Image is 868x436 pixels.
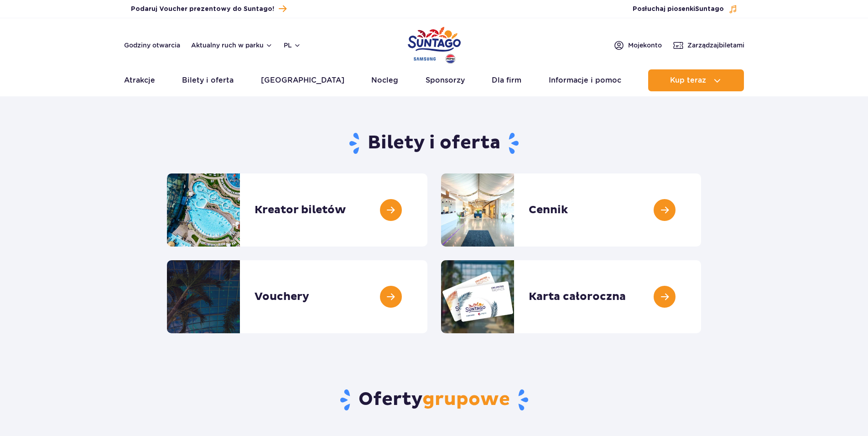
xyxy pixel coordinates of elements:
[422,388,510,411] span: grupowe
[167,388,701,412] h2: Oferty
[371,69,398,91] a: Nocleg
[124,69,155,91] a: Atrakcje
[191,42,273,49] button: Aktualny ruch w parku
[695,6,724,12] span: Suntago
[182,69,234,91] a: Bilety i oferta
[549,69,621,91] a: Informacje i pomoc
[261,69,344,91] a: [GEOGRAPHIC_DATA]
[670,76,706,84] span: Kup teraz
[124,41,180,50] a: Godziny otwarcia
[633,5,724,14] span: Posłuchaj piosenki
[673,40,744,51] a: Zarządzajbiletami
[167,131,701,155] h1: Bilety i oferta
[648,69,744,91] button: Kup teraz
[613,40,662,51] a: Mojekonto
[426,69,465,91] a: Sponsorzy
[633,5,738,14] button: Posłuchaj piosenkiSuntago
[492,69,521,91] a: Dla firm
[408,23,461,65] a: Park of Poland
[687,41,744,50] span: Zarządzaj biletami
[131,5,274,14] span: Podaruj Voucher prezentowy do Suntago!
[131,3,286,15] a: Podaruj Voucher prezentowy do Suntago!
[628,41,662,50] span: Moje konto
[284,41,301,50] button: pl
